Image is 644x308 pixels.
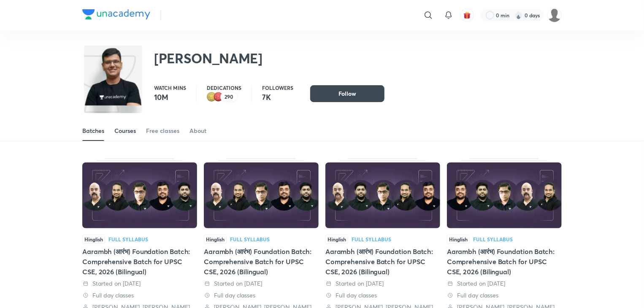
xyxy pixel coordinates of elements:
[189,127,206,135] div: About
[114,121,136,141] a: Courses
[447,279,562,288] div: Started on 27 Feb 2025
[82,9,150,19] img: Company Logo
[146,121,179,141] a: Free classes
[189,121,206,141] a: About
[325,246,440,277] div: Aarambh (आरंभ) Foundation Batch: Comprehensive Batch for UPSC CSE, 2026 (Bilingual)
[82,9,150,22] a: Company Logo
[207,85,241,90] p: Dedications
[338,89,356,98] span: Follow
[473,237,513,242] div: Full Syllabus
[82,279,197,288] div: Started on 8 Jun 2025
[447,235,470,244] span: Hinglish
[352,237,391,242] div: Full Syllabus
[547,8,562,22] img: bhakti
[325,279,440,288] div: Started on 7 Mar 2025
[114,127,136,135] div: Courses
[310,85,384,102] button: Follow
[262,92,293,102] p: 7K
[207,92,217,102] img: educator badge2
[447,162,562,228] img: Thumbnail
[204,279,319,288] div: Started on 18 Apr 2025
[204,246,319,277] div: Aarambh (आरंभ) Foundation Batch: Comprehensive Batch for UPSC CSE, 2026 (Bilingual)
[447,291,562,300] div: Full day classes
[460,8,474,22] button: avatar
[82,127,104,135] div: Batches
[82,121,104,141] a: Batches
[82,246,197,277] div: Aarambh (आरंभ) Foundation Batch: Comprehensive Batch for UPSC CSE, 2026 (Bilingual)
[447,246,562,277] div: Aarambh (आरंभ) Foundation Batch: Comprehensive Batch for UPSC CSE, 2026 (Bilingual)
[325,162,440,228] img: Thumbnail
[82,162,197,228] img: Thumbnail
[82,235,105,244] span: Hinglish
[154,50,262,67] h2: [PERSON_NAME]
[84,47,142,106] img: class
[154,92,186,102] p: 10M
[204,162,319,228] img: Thumbnail
[204,235,227,244] span: Hinglish
[514,11,523,19] img: streak
[204,291,319,300] div: Full day classes
[108,237,148,242] div: Full Syllabus
[262,85,293,90] p: Followers
[225,94,234,100] p: 290
[230,237,270,242] div: Full Syllabus
[325,291,440,300] div: Full day classes
[82,291,197,300] div: Full day classes
[214,92,224,102] img: educator badge1
[154,85,186,90] p: Watch mins
[325,235,348,244] span: Hinglish
[463,11,471,19] img: avatar
[146,127,179,135] div: Free classes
